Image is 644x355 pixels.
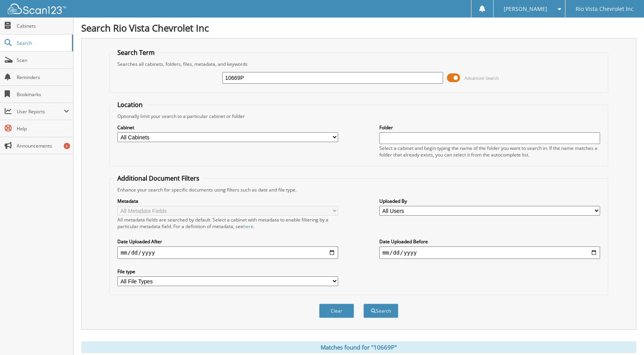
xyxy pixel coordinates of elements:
[17,108,64,115] span: User Reports
[81,341,636,353] div: Matches found for "10669P"
[81,21,636,34] h1: Search Rio Vista Chevrolet Inc
[64,143,70,149] div: 6
[113,48,159,57] legend: Search Term
[17,57,69,63] span: Scan
[113,100,147,109] legend: Location
[113,61,604,67] div: Searches all cabinets, folders, files, metadata, and keywords
[17,40,68,46] span: Search
[379,198,600,204] label: Uploaded By
[17,74,69,81] span: Reminders
[379,238,600,245] label: Date Uploaded Before
[17,91,69,98] span: Bookmarks
[113,174,203,183] legend: Additional Document Filters
[113,113,604,120] div: Optionally limit your search to a particular cabinet or folder
[504,7,547,11] span: [PERSON_NAME]
[117,246,338,259] input: start
[17,125,69,132] span: Help
[363,304,398,318] button: Search
[379,145,600,158] div: Select a cabinet and begin typing the name of the folder you want to search in. If the name match...
[464,75,499,81] span: Advanced Search
[8,4,66,14] img: scan123-logo-white.svg
[576,7,634,11] span: Rio Vista Chevrolet Inc
[117,238,338,245] label: Date Uploaded After
[117,216,338,230] div: All metadata fields are searched by default. Select a cabinet with metadata to enable filtering b...
[117,198,338,204] label: Metadata
[379,124,600,131] label: Folder
[113,186,604,193] div: Enhance your search for specific documents using filters such as date and file type.
[17,23,69,29] span: Cabinets
[117,124,338,131] label: Cabinet
[319,304,354,318] button: Clear
[117,268,338,275] label: File type
[243,223,253,230] a: here
[17,142,69,149] span: Announcements
[379,246,600,259] input: end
